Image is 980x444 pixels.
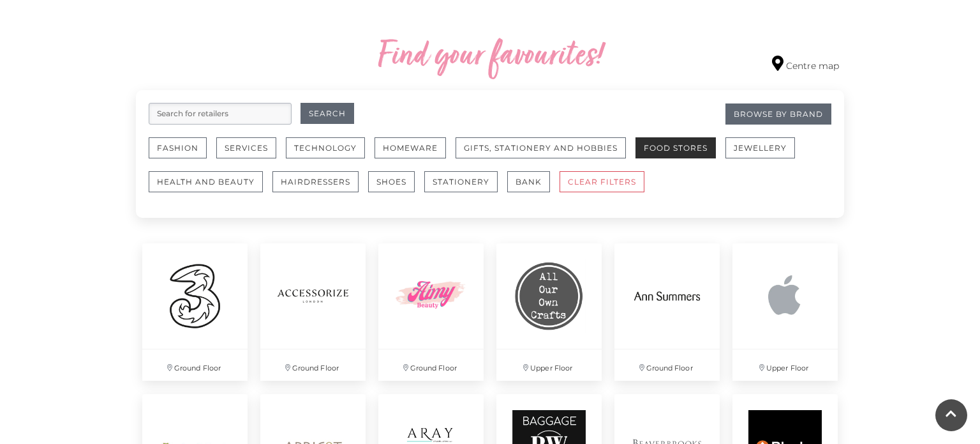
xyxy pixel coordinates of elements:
[378,349,484,381] p: Ground Floor
[260,349,366,381] p: Ground Floor
[772,56,839,73] a: Centre map
[725,103,831,125] a: Browse By Brand
[635,137,716,158] button: Food Stores
[507,171,560,205] a: Bank
[732,349,838,381] p: Upper Floor
[254,237,372,387] a: Ground Floor
[368,171,424,205] a: Shoes
[635,137,725,171] a: Food Stores
[560,171,644,192] button: CLEAR FILTERS
[456,137,635,171] a: Gifts, Stationery and Hobbies
[149,137,207,158] button: Fashion
[456,137,626,158] button: Gifts, Stationery and Hobbies
[507,171,550,192] button: Bank
[216,137,286,171] a: Services
[375,137,456,171] a: Homeware
[149,171,272,205] a: Health and Beauty
[424,171,498,192] button: Stationery
[726,237,844,387] a: Upper Floor
[368,171,415,192] button: Shoes
[149,137,216,171] a: Fashion
[424,171,507,205] a: Stationery
[496,349,602,381] p: Upper Floor
[725,137,795,158] button: Jewellery
[301,103,354,124] button: Search
[608,237,726,387] a: Ground Floor
[257,36,723,77] h2: Find your favourites!
[286,137,375,171] a: Technology
[272,171,368,205] a: Hairdressers
[560,171,654,205] a: CLEAR FILTERS
[149,103,292,125] input: Search for retailers
[286,137,365,158] button: Technology
[375,137,446,158] button: Homeware
[149,171,263,192] button: Health and Beauty
[725,137,805,171] a: Jewellery
[142,349,248,381] p: Ground Floor
[272,171,359,192] button: Hairdressers
[216,137,276,158] button: Services
[490,237,608,387] a: Upper Floor
[372,237,490,387] a: Ground Floor
[614,349,720,381] p: Ground Floor
[136,237,254,387] a: Ground Floor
